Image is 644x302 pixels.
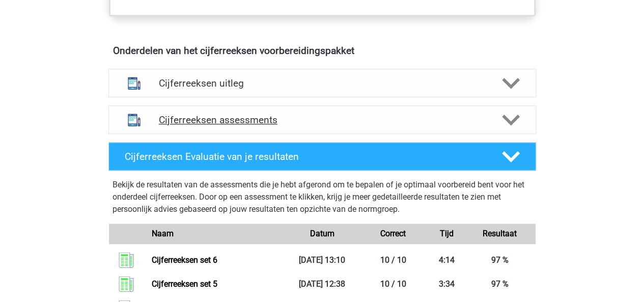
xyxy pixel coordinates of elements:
[429,228,464,240] div: Tijd
[121,107,147,133] img: cijferreeksen assessments
[104,105,540,134] a: assessments Cijferreeksen assessments
[104,69,540,97] a: uitleg Cijferreeksen uitleg
[464,228,536,240] div: Resultaat
[357,228,429,240] div: Correct
[113,179,532,215] p: Bekijk de resultaten van de assessments die je hebt afgerond om te bepalen of je optimaal voorber...
[113,45,531,57] h4: Onderdelen van het cijferreeksen voorbereidingspakket
[152,279,217,289] a: Cijferreeksen set 5
[159,77,486,89] h4: Cijferreeksen uitleg
[144,228,286,240] div: Naam
[152,255,217,265] a: Cijferreeksen set 6
[121,70,147,96] img: cijferreeksen uitleg
[104,142,540,171] a: Cijferreeksen Evaluatie van je resultaten
[125,151,486,162] h4: Cijferreeksen Evaluatie van je resultaten
[159,114,486,126] h4: Cijferreeksen assessments
[287,228,358,240] div: Datum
